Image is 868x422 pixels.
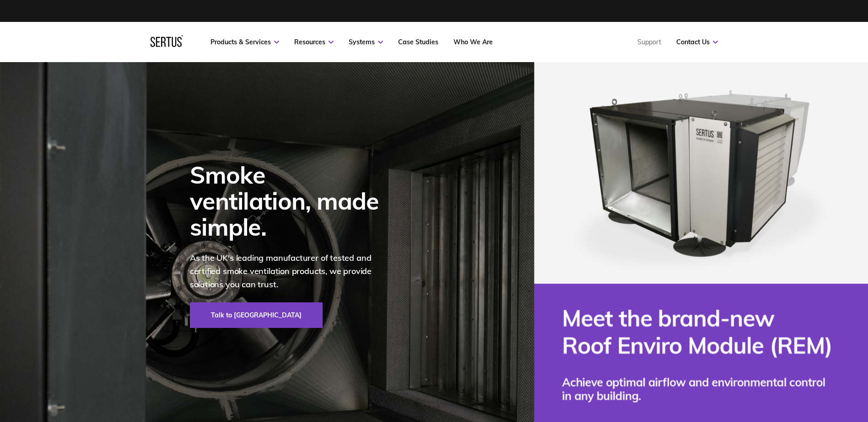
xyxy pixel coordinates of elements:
[676,38,718,46] a: Contact Us
[190,162,391,240] div: Smoke ventilation, made simple.
[190,302,323,328] a: Talk to [GEOGRAPHIC_DATA]
[637,38,661,46] a: Support
[190,252,391,291] p: As the UK's leading manufacturer of tested and certified smoke ventilation products, we provide s...
[294,38,334,46] a: Resources
[210,38,279,46] a: Products & Services
[453,38,493,46] a: Who We Are
[349,38,383,46] a: Systems
[398,38,438,46] a: Case Studies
